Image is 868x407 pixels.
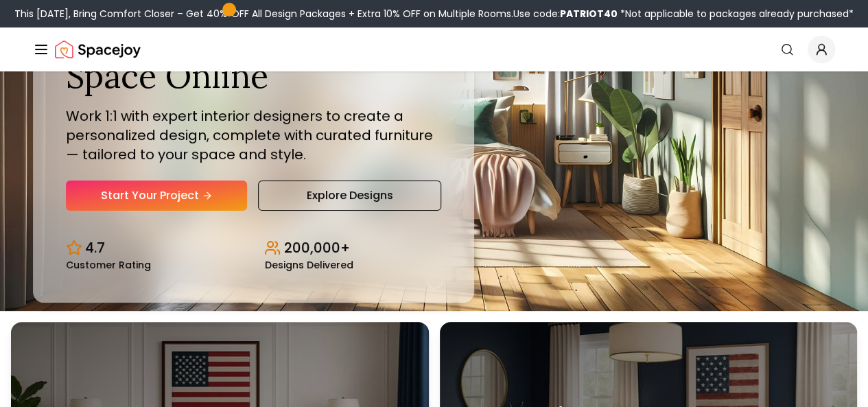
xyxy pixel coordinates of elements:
p: 4.7 [85,238,105,257]
small: Customer Rating [66,260,151,270]
small: Designs Delivered [264,260,353,270]
p: 200,000+ [283,238,349,257]
a: Explore Designs [258,181,441,211]
img: Spacejoy Logo [55,36,141,63]
b: PATRIOT40 [560,7,618,21]
span: Use code: [513,7,618,21]
a: Start Your Project [66,181,247,211]
h1: Design Your Dream Space Online [66,16,441,95]
div: Design stats [66,227,441,270]
span: *Not applicable to packages already purchased* [618,7,854,21]
nav: Global [33,27,835,71]
a: Spacejoy [55,36,141,63]
p: Work 1:1 with expert interior designers to create a personalized design, complete with curated fu... [66,106,441,164]
div: This [DATE], Bring Comfort Closer – Get 40% OFF All Design Packages + Extra 10% OFF on Multiple R... [14,7,854,21]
